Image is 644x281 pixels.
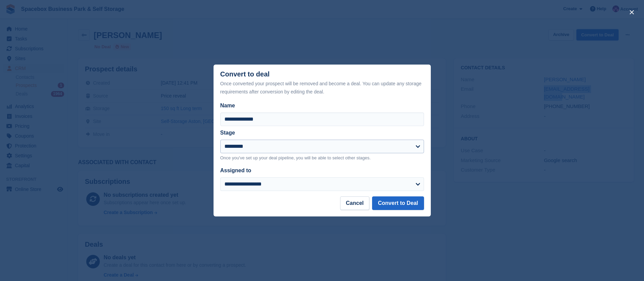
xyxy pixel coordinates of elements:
div: Once converted your prospect will be removed and become a deal. You can update any storage requir... [220,80,424,96]
label: Name [220,102,424,110]
label: Assigned to [220,168,252,173]
p: Once you've set up your deal pipeline, you will be able to select other stages. [220,155,424,161]
button: close [626,7,637,18]
label: Stage [220,130,235,136]
button: Convert to Deal [372,196,424,210]
div: Convert to deal [220,70,424,96]
button: Cancel [340,196,369,210]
